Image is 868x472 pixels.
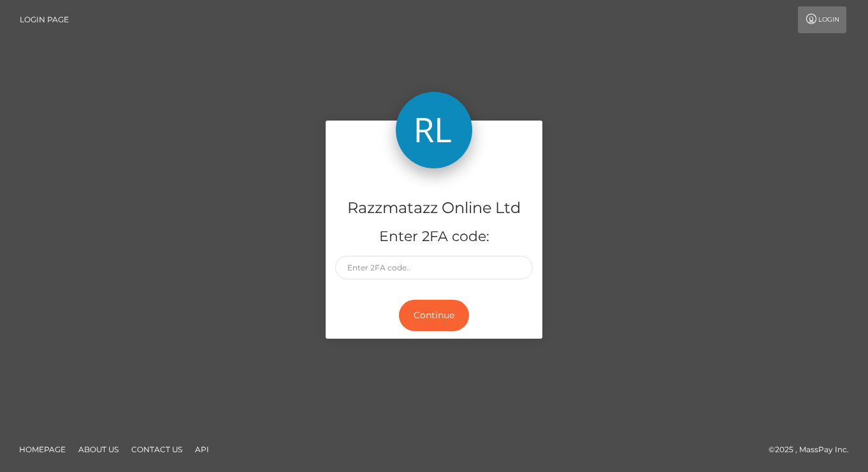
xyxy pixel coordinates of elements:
a: API [190,439,214,459]
a: About Us [73,439,124,459]
div: © 2025 , MassPay Inc. [769,443,858,457]
a: Login [798,6,846,33]
a: Login Page [20,6,69,33]
a: Homepage [14,439,71,459]
img: Razzmatazz Online Ltd [396,92,472,168]
button: Continue [399,300,469,331]
input: Enter 2FA code.. [335,256,533,279]
h5: Enter 2FA code: [335,227,533,247]
a: Contact Us [126,439,187,459]
h4: Razzmatazz Online Ltd [335,197,533,219]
